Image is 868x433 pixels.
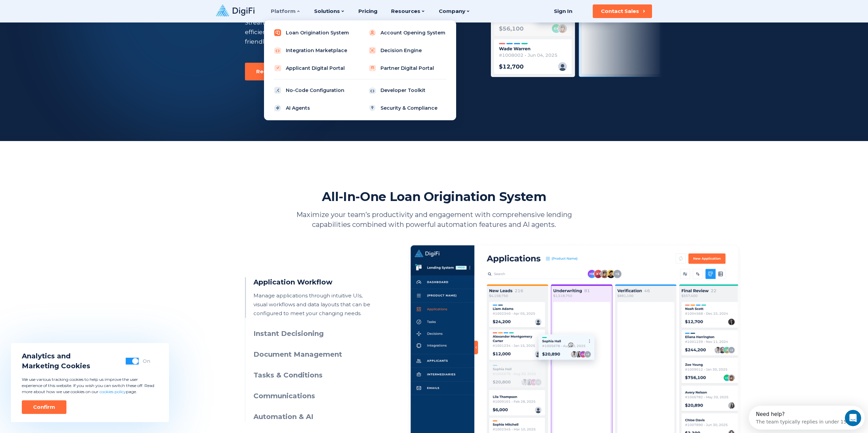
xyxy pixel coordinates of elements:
[253,370,377,380] h3: Tasks & Conditions
[253,350,377,359] h3: Document Management
[545,4,580,18] a: Sign In
[364,26,451,40] a: Account Opening System
[253,329,377,339] h3: Instant Decisioning
[256,68,297,75] div: Request Demo
[245,18,438,46] div: Streamline loan origination and empower your team to work efficiently and collaboratively with ou...
[269,26,356,40] a: Loan Origination System
[253,291,377,318] p: Manage applications through intuitive UIs, visual workflows and data layouts that can be configur...
[364,101,451,115] a: Security & Compliance
[269,61,356,75] a: Applicant Digital Portal
[7,11,103,18] div: The team typically replies in under 15m
[22,400,66,414] button: Confirm
[269,83,356,97] a: No-Code Configuration
[749,406,865,430] iframe: Intercom live chat discovery launcher
[364,44,451,57] a: Decision Engine
[99,389,126,394] a: cookies policy
[364,61,451,75] a: Partner Digital Portal
[253,391,377,401] h3: Communications
[22,351,90,361] span: Analytics and
[286,210,582,230] p: Maximize your team’s productivity and engagement with comprehensive lending capabilities combined...
[3,3,123,21] div: Open Intercom Messenger
[269,44,356,57] a: Integration Marketplace
[33,404,55,411] div: Confirm
[22,376,158,395] p: We use various tracking cookies to help us improve the user experience of this website. If you wi...
[253,412,377,422] h3: Automation & AI
[269,101,356,115] a: AI Agents
[22,361,90,371] span: Marketing Cookies
[593,4,652,18] button: Contact Sales
[253,277,377,287] h3: Application Workflow
[7,6,103,11] div: Need help?
[364,83,451,97] a: Developer Toolkit
[143,358,150,365] div: On
[322,189,546,204] h2: All-In-One Loan Origination System
[245,63,313,80] button: Request Demo
[601,8,639,15] div: Contact Sales
[845,410,861,426] iframe: Intercom live chat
